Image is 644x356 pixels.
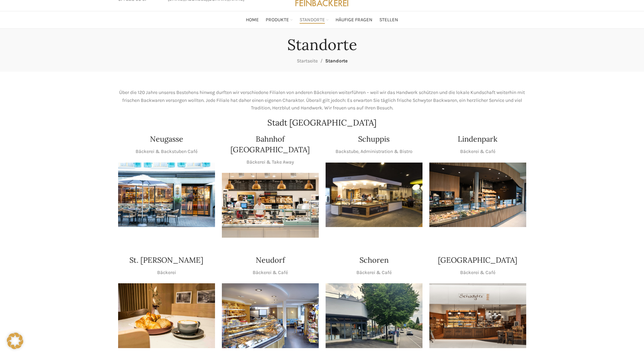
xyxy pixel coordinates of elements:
h4: Schoren [359,255,389,265]
a: Standorte [300,13,329,27]
a: Home [246,13,259,27]
img: Bahnhof St. Gallen [222,173,319,238]
img: 017-e1571925257345 [429,163,526,227]
h4: [GEOGRAPHIC_DATA] [438,255,517,265]
h4: St. [PERSON_NAME] [129,255,203,265]
div: 1 / 1 [326,283,422,348]
img: schwyter-23 [118,283,215,348]
p: Bäckerei & Café [253,269,288,276]
img: 0842cc03-b884-43c1-a0c9-0889ef9087d6 copy [326,283,422,348]
span: Home [246,17,259,23]
img: 150130-Schwyter-013 [326,163,422,227]
img: Schwyter-1800x900 [429,283,526,348]
a: Produkte [266,13,293,27]
div: 1 / 1 [118,163,215,227]
h2: Stadt [GEOGRAPHIC_DATA] [118,119,526,127]
div: Main navigation [115,13,530,27]
p: Bäckerei & Take Away [247,158,294,166]
h1: Standorte [287,36,357,54]
p: Bäckerei & Café [460,148,495,155]
span: Produkte [266,17,289,23]
span: Standorte [325,58,348,64]
h4: Schuppis [358,134,390,144]
div: 1 / 1 [222,283,319,348]
img: Neugasse [118,163,215,227]
h4: Neugasse [150,134,183,144]
p: Über die 120 Jahre unseres Bestehens hinweg durften wir verschiedene Filialen von anderen Bäckere... [118,89,526,112]
div: 1 / 1 [222,173,319,238]
h4: Neudorf [256,255,285,265]
p: Bäckerei & Café [356,269,392,276]
span: Standorte [300,17,325,23]
span: Häufige Fragen [336,17,372,23]
img: Neudorf_1 [222,283,319,348]
div: 1 / 1 [118,283,215,348]
a: Häufige Fragen [336,13,372,27]
p: Bäckerei [157,269,176,276]
h4: Lindenpark [458,134,497,144]
div: 1 / 1 [429,163,526,227]
a: Startseite [297,58,318,64]
a: Stellen [379,13,398,27]
div: 1 / 1 [429,283,526,348]
div: 1 / 1 [326,163,422,227]
h4: Bahnhof [GEOGRAPHIC_DATA] [222,134,319,155]
p: Backstube, Administration & Bistro [336,148,413,155]
span: Stellen [379,17,398,23]
p: Bäckerei & Backstuben Café [136,148,198,155]
p: Bäckerei & Café [460,269,495,276]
